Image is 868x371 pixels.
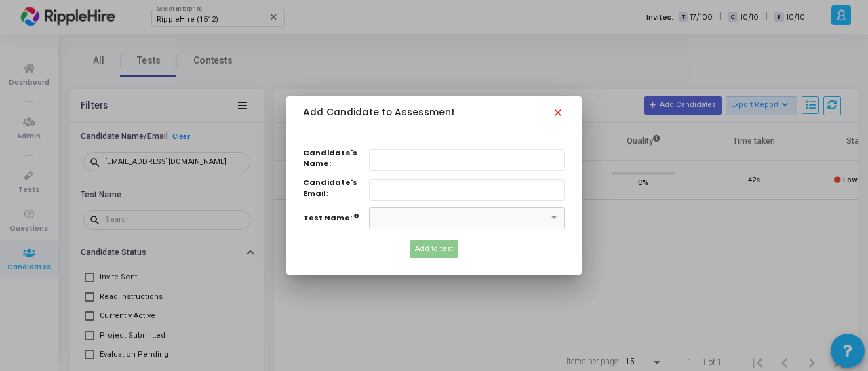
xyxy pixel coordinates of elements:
span: Add to test [415,243,453,255]
h5: Add Candidate to Assessment [303,107,455,119]
label: Candidate's Email: [303,177,368,199]
mat-icon: close [552,106,568,123]
label: Test Name: [303,212,352,224]
label: Candidate's Name: [303,147,368,170]
button: Add to test [410,240,458,258]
